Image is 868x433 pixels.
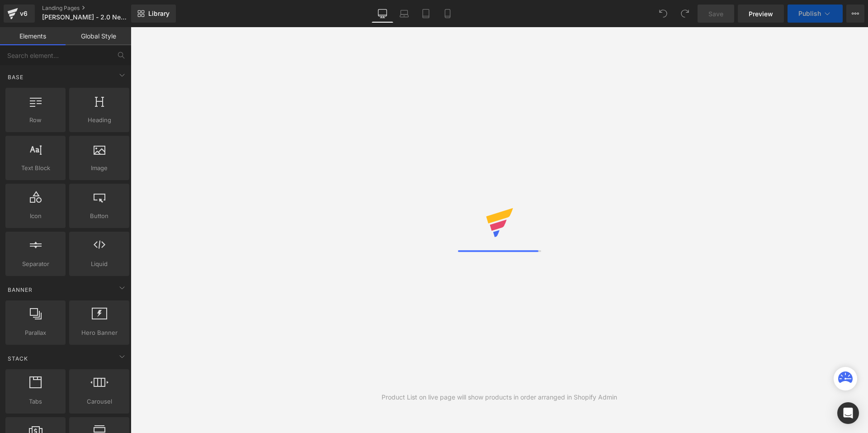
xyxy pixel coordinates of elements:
span: [PERSON_NAME] - 2.0 New Formula [42,14,129,21]
span: Publish [798,10,821,17]
span: Row [8,115,63,125]
div: Open Intercom Messenger [837,402,859,424]
span: Carousel [72,397,127,406]
a: Laptop [393,5,415,23]
span: Liquid [72,259,127,269]
a: Landing Pages [42,5,146,12]
span: Hero Banner [72,328,127,338]
button: More [846,5,864,23]
span: Button [72,211,127,221]
a: v6 [4,5,35,23]
span: Image [72,163,127,173]
span: Save [708,9,723,19]
span: Base [7,73,24,81]
span: Library [148,10,170,18]
span: Heading [72,115,127,125]
span: Stack [7,354,29,363]
span: Tabs [8,397,63,406]
a: Tablet [415,5,437,23]
span: Parallax [8,328,63,338]
span: Separator [8,259,63,269]
span: Banner [7,285,33,294]
span: Preview [749,9,773,19]
a: Preview [738,5,784,23]
button: Publish [788,5,843,23]
a: New Library [131,5,176,23]
div: v6 [18,8,29,19]
button: Undo [654,5,672,23]
a: Desktop [372,5,393,23]
a: Mobile [437,5,458,23]
div: Product List on live page will show products in order arranged in Shopify Admin [382,392,617,402]
a: Global Style [66,27,131,45]
button: Redo [676,5,694,23]
span: Icon [8,211,63,221]
span: Text Block [8,163,63,173]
